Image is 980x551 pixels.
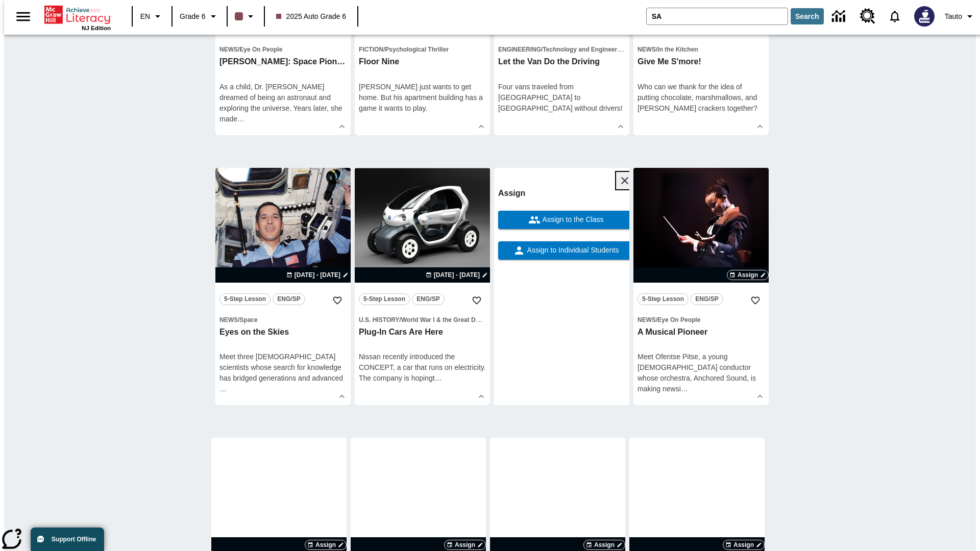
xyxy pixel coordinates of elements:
[638,46,656,53] span: News
[474,389,489,404] button: Show Details
[219,293,271,305] button: 5-Step Lesson
[359,352,486,384] div: Nissan recently introduced the CONCEPT, a car that runs on electricity. The company is hoping
[359,293,410,305] button: 5-Step Lesson
[583,540,625,550] button: Assign Choose Dates
[881,3,908,30] a: Notifications
[633,168,769,406] div: lesson details
[339,374,343,382] span: d
[647,8,788,24] input: search field
[657,316,700,323] span: Eye On People
[359,327,486,338] h3: Plug-In Cars Are Here
[444,540,486,550] button: Assign Choose Dates
[434,270,480,280] span: [DATE] - [DATE]
[136,7,168,26] button: Language: EN, Select a language
[359,82,486,114] div: [PERSON_NAME] just wants to get home. But his apartment building has a game it wants to play.
[416,294,439,305] span: ENG/SP
[638,44,765,55] span: Topic: News/In the Kitchen
[657,46,698,53] span: In the Kitchen
[284,270,351,280] button: Oct 10 - Oct 10 Choose Dates
[355,168,490,406] div: lesson details
[238,46,239,53] span: /
[219,82,347,124] div: As a child, Dr. [PERSON_NAME] dreamed of being an astronaut and exploring the universe. Years lat...
[399,316,401,323] span: /
[359,44,486,55] span: Topic: Fiction/Psychological Thriller
[31,528,104,551] button: Support Offline
[424,270,490,280] button: Oct 13 - Oct 13 Choose Dates
[738,270,758,280] span: Assign
[656,46,657,53] span: /
[215,168,351,406] div: lesson details
[679,385,681,393] span: i
[638,82,765,114] div: Who can we thank for the idea of putting chocolate, marshmallows, and [PERSON_NAME] crackers toge...
[359,46,383,53] span: Fiction
[594,540,615,549] span: Assign
[359,316,399,323] span: U.S. History
[854,3,881,30] a: Resource Center, Will open in new tab
[498,57,625,67] h3: Let the Van Do the Driving
[219,327,347,338] h3: Eyes on the Skies
[468,291,486,310] button: Add to Favorites
[638,327,765,338] h3: A Musical Pioneer
[273,293,305,305] button: ENG/SP
[433,374,435,382] span: t
[219,57,347,67] h3: Mae Jemison: Space Pioneer
[638,57,765,67] h3: Give Me S'more!
[52,536,96,543] span: Support Offline
[219,385,227,393] span: …
[498,46,541,53] span: Engineering
[8,2,38,32] button: Open side menu
[616,172,633,189] button: Close
[219,44,347,55] span: Topic: News/Eye On People
[474,119,489,134] button: Show Details
[435,374,442,382] span: …
[237,115,244,123] span: …
[543,46,626,53] span: Technology and Engineering
[498,241,633,260] button: Assign to Individual Students
[277,294,300,305] span: ENG/SP
[638,316,656,323] span: News
[752,389,768,404] button: Show Details
[638,352,765,394] div: Meet Ofentse Pitse, a young [DEMOGRAPHIC_DATA] conductor whose orchestra, Anchored Sound, is maki...
[945,11,962,22] span: Tauto
[656,316,657,323] span: /
[334,119,350,134] button: Show Details
[233,115,237,123] span: e
[638,293,689,305] button: 5-Step Lesson
[276,11,347,22] span: 2025 Auto Grade 6
[691,293,723,305] button: ENG/SP
[219,352,347,394] div: Meet three [DEMOGRAPHIC_DATA] scientists whose search for knowledge has bridged generations and a...
[498,44,625,55] span: Topic: Engineering/Technology and Engineering
[238,316,239,323] span: /
[219,316,238,323] span: News
[305,540,347,550] button: Assign Choose Dates
[385,46,449,53] span: Psychological Thriller
[541,46,543,53] span: /
[383,46,385,53] span: /
[498,211,633,229] button: Assign to the Class
[525,245,619,256] span: Assign to Individual Students
[334,389,350,404] button: Show Details
[826,3,854,31] a: Data Center
[44,5,111,25] a: Home
[359,57,486,67] h3: Floor Nine
[295,270,340,280] span: [DATE] - [DATE]
[239,46,282,53] span: Eye On People
[494,168,629,406] div: lesson details
[359,314,486,325] span: Topic: U.S. History/World War I & the Great Depression
[176,7,224,26] button: Grade: Grade 6, Select a grade
[363,294,405,305] span: 5-Step Lesson
[328,291,347,310] button: Add to Favorites
[908,3,941,30] button: Select a new avatar
[941,7,980,26] button: Profile/Settings
[746,291,765,310] button: Add to Favorites
[638,314,765,325] span: Topic: News/Eye On People
[401,316,505,323] span: World War I & the Great Depression
[723,540,765,550] button: Assign Choose Dates
[219,314,347,325] span: Topic: News/Space
[498,82,625,114] div: Four vans traveled from [GEOGRAPHIC_DATA] to [GEOGRAPHIC_DATA] without drivers!
[613,119,628,134] button: Show Details
[791,8,824,24] button: Search
[239,316,257,323] span: Space
[695,294,718,305] span: ENG/SP
[681,385,688,393] span: …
